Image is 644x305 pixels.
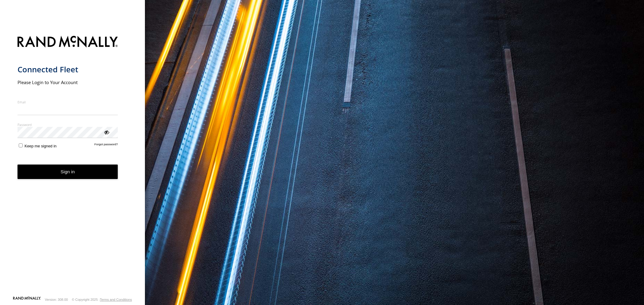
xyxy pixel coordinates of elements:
[45,298,68,301] div: Version: 308.00
[24,144,56,148] span: Keep me signed in
[18,35,118,50] img: Rand McNally
[13,297,41,303] a: Visit our Website
[18,165,118,179] button: Sign in
[100,298,132,301] a: Terms and Conditions
[18,122,118,127] label: Password
[103,129,109,135] div: ViewPassword
[18,79,118,85] h2: Please Login to Your Account
[72,298,132,301] div: © Copyright 2025 -
[19,143,23,147] input: Keep me signed in
[18,32,128,296] form: main
[18,100,118,104] label: Email
[95,143,118,148] a: Forgot password?
[18,64,118,74] h1: Connected Fleet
